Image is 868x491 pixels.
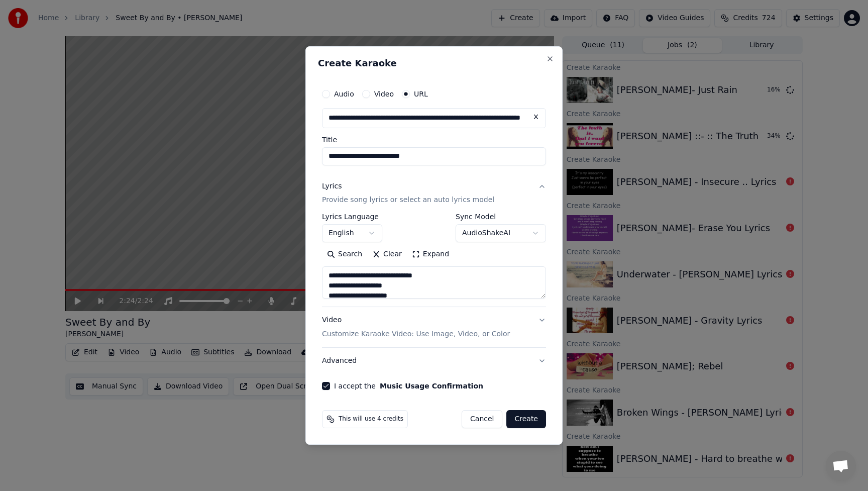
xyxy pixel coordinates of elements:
div: Lyrics [322,181,342,191]
button: Clear [367,247,407,263]
label: I accept the [334,382,483,389]
div: Video [322,316,510,340]
button: Advanced [322,348,546,374]
div: LyricsProvide song lyrics or select an auto lyrics model [322,214,546,307]
p: Customize Karaoke Video: Use Image, Video, or Color [322,329,510,339]
p: Provide song lyrics or select an auto lyrics model [322,195,494,206]
button: Expand [407,247,454,263]
label: URL [414,90,428,97]
label: Title [322,136,546,143]
span: This will use 4 credits [339,415,403,423]
label: Lyrics Language [322,214,382,221]
button: Cancel [462,410,502,428]
h2: Create Karaoke [318,59,550,68]
button: VideoCustomize Karaoke Video: Use Image, Video, or Color [322,308,546,348]
button: I accept the [380,382,483,389]
label: Sync Model [456,214,546,221]
label: Video [374,90,394,97]
label: Audio [334,90,354,97]
button: Create [506,410,546,428]
button: LyricsProvide song lyrics or select an auto lyrics model [322,173,546,214]
button: Search [322,247,367,263]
